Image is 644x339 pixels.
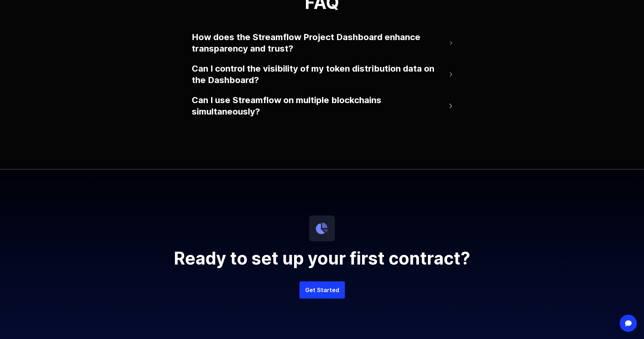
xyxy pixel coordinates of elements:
button: How does the Streamflow Project Dashboard enhance transparency and trust? [192,29,452,57]
div: Open Intercom Messenger [620,315,637,332]
button: Can I control the visibility of my token distribution data on the Dashboard? [192,60,452,89]
button: Can I use Streamflow on multiple blockchains simultaneously? [192,92,452,120]
img: icon [309,215,335,241]
h2: Ready to set up your first contract? [150,250,494,267]
a: Get Started [299,281,345,299]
